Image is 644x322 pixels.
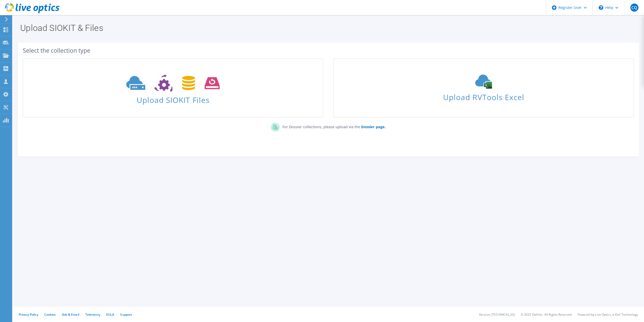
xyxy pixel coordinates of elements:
b: Dossier page. [361,124,386,129]
div: Select the collection type [23,48,634,53]
a: Upload SIOKIT Files [23,58,323,118]
a: Ads & Email [62,312,79,317]
span: Upload SIOKIT Files [23,93,323,104]
a: Cookies [44,312,56,317]
svg: \n [599,5,603,10]
a: Dossier page. [360,124,386,129]
li: Powered by Live Optics, a Dell Technology [578,312,638,317]
li: © 2025 Dell Inc. All Rights Reserved [521,312,572,317]
a: Privacy Policy [19,312,38,317]
a: Telemetry [85,312,100,317]
a: Upload RVTools Excel [333,58,634,118]
a: Support [120,312,132,317]
li: Version: [TECHNICAL_ID] [479,312,515,317]
h1: Upload SIOKIT & Files [20,24,634,32]
p: For Dossier collections, please upload via the [280,123,386,130]
span: CQ [630,4,638,12]
a: EULA [106,312,114,317]
span: Upload RVTools Excel [334,90,633,101]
